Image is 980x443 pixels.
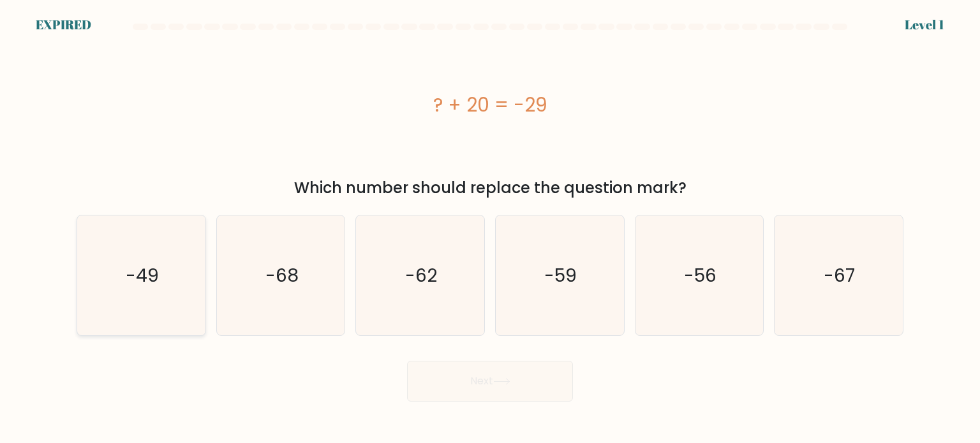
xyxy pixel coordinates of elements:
div: EXPIRED [36,15,91,34]
text: -68 [265,262,299,287]
div: ? + 20 = -29 [77,91,903,119]
text: -59 [545,262,577,287]
text: -49 [126,262,159,287]
text: -67 [824,262,856,287]
text: -56 [684,262,716,287]
div: Level 1 [905,15,944,34]
div: Which number should replace the question mark? [84,177,896,200]
text: -62 [406,262,438,287]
